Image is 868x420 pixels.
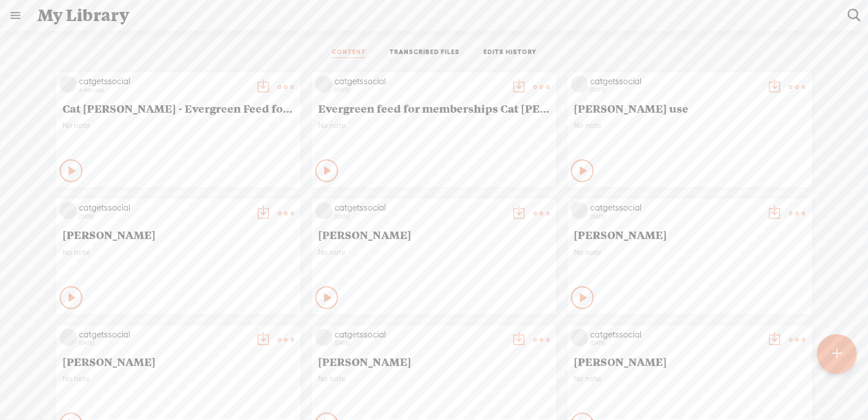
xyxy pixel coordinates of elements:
[79,87,249,93] div: a day ago
[335,202,505,213] div: catgetssocial
[335,329,505,340] div: catgetssocial
[318,374,550,384] span: No note
[483,48,537,58] a: EDITS HISTORY
[590,202,761,213] div: catgetssocial
[574,248,806,257] span: No note
[318,355,550,368] span: [PERSON_NAME]
[390,48,460,58] a: TRANSCRIBED FILES
[590,329,761,340] div: catgetssocial
[60,329,77,346] img: videoLoading.png
[79,202,249,213] div: catgetssocial
[62,248,294,257] span: No note
[30,1,840,30] div: My Library
[62,355,294,368] span: [PERSON_NAME]
[335,213,505,220] div: [DATE]
[62,101,294,115] span: Cat [PERSON_NAME] - Evergreen Feed for IG - memberships
[60,202,77,219] img: videoLoading.png
[318,248,550,257] span: No note
[60,76,77,93] img: videoLoading.png
[335,340,505,347] div: [DATE]
[315,76,332,93] img: videoLoading.png
[590,340,761,347] div: [DATE]
[62,121,294,130] span: No note
[574,228,806,241] span: [PERSON_NAME]
[79,329,249,340] div: catgetssocial
[574,101,806,115] span: [PERSON_NAME] use
[318,228,550,241] span: [PERSON_NAME]
[62,228,294,241] span: [PERSON_NAME]
[574,121,806,130] span: No note
[335,76,505,87] div: catgetssocial
[315,202,332,219] img: videoLoading.png
[590,213,761,220] div: [DATE]
[574,374,806,384] span: No note
[574,355,806,368] span: [PERSON_NAME]
[590,76,761,87] div: catgetssocial
[79,213,249,220] div: [DATE]
[335,87,505,93] div: [DATE]
[590,87,761,93] div: [DATE]
[571,329,588,346] img: videoLoading.png
[571,76,588,93] img: videoLoading.png
[318,121,550,130] span: No note
[79,340,249,347] div: [DATE]
[318,101,550,115] span: Evergreen feed for memberships Cat [PERSON_NAME]
[332,48,366,58] a: CONTENT
[315,329,332,346] img: videoLoading.png
[79,76,249,87] div: catgetssocial
[62,374,294,384] span: No note
[571,202,588,219] img: videoLoading.png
